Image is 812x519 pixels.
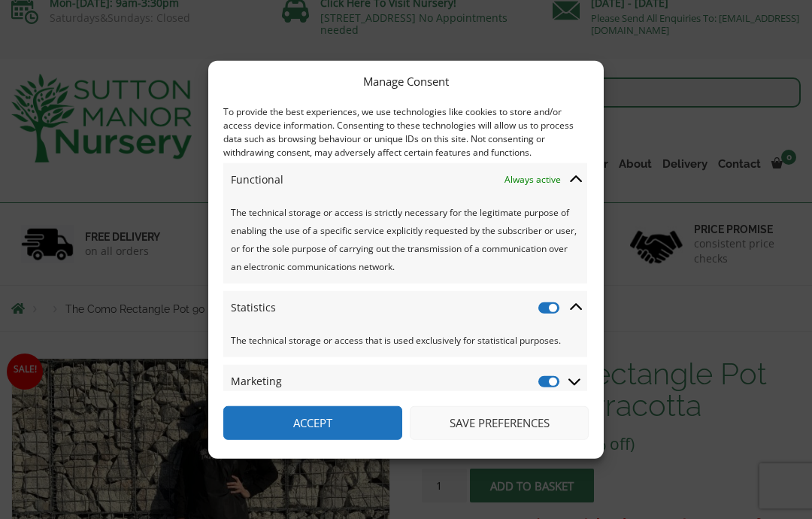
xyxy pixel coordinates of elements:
[223,365,587,398] summary: Marketing
[231,171,283,189] span: Functional
[223,163,587,196] summary: Functional Always active
[231,372,282,390] span: Marketing
[231,206,577,273] span: The technical storage or access is strictly necessary for the legitimate purpose of enabling the ...
[504,171,561,189] span: Always active
[223,291,587,324] summary: Statistics
[223,105,587,159] div: To provide the best experiences, we use technologies like cookies to store and/or access device i...
[363,72,449,90] div: Manage Consent
[231,299,276,317] span: Statistics
[231,332,580,350] span: The technical storage or access that is used exclusively for statistical purposes.
[410,405,589,439] button: Save preferences
[223,405,402,439] button: Accept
